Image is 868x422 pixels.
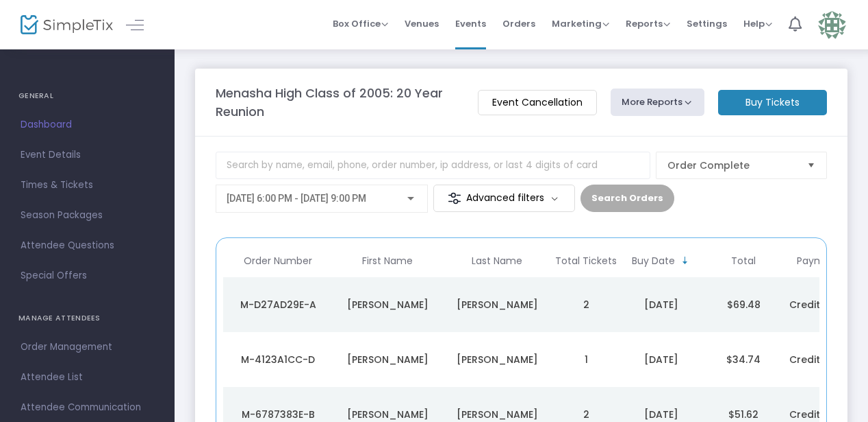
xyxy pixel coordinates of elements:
[216,84,465,121] m-panel-title: Menasha High Class of 2005: 20 Year Reunion
[227,353,329,366] div: M-4123A1CC-D
[21,338,154,356] span: Order Management
[789,298,848,312] span: Credit Card
[632,255,675,267] span: Buy Date
[552,245,620,277] th: Total Tickets
[455,6,486,41] span: Events
[446,408,548,421] div: Nadolski
[21,176,154,194] span: Times & Tickets
[789,408,848,421] span: Credit Card
[448,191,461,205] img: filter
[718,90,827,115] m-button: Buy Tickets
[227,408,329,421] div: M-6787383E-B
[624,298,699,312] div: 9/12/2025
[702,332,784,387] td: $34.74
[336,353,439,366] div: Kate
[336,408,439,421] div: Kristine
[244,255,312,267] span: Order Number
[336,298,439,312] div: Christopher
[702,277,784,332] td: $69.48
[21,399,154,417] span: Attendee Communication
[502,6,535,41] span: Orders
[472,255,522,267] span: Last Name
[227,298,329,312] div: M-D27AD29E-A
[552,17,609,30] span: Marketing
[743,17,772,30] span: Help
[667,159,796,172] span: Order Complete
[680,255,691,266] span: Sortable
[21,267,154,285] span: Special Offers
[624,353,699,366] div: 9/12/2025
[21,116,154,134] span: Dashboard
[18,305,156,332] h4: MANAGE ATTENDEES
[433,185,575,212] m-button: Advanced filters
[624,408,699,421] div: 9/9/2025
[333,17,388,30] span: Box Office
[21,207,154,224] span: Season Packages
[21,146,154,164] span: Event Details
[478,90,597,115] m-button: Event Cancellation
[802,152,821,178] button: Select
[405,6,439,41] span: Venues
[552,277,620,332] td: 2
[227,193,366,204] span: [DATE] 6:00 PM - [DATE] 9:00 PM
[552,332,620,387] td: 1
[446,298,548,312] div: Coon
[362,255,413,267] span: First Name
[789,353,848,366] span: Credit Card
[797,255,841,267] span: Payment
[21,368,154,386] span: Attendee List
[626,17,670,30] span: Reports
[731,255,756,267] span: Total
[611,89,705,116] button: More Reports
[216,152,650,179] input: Search by name, email, phone, order number, ip address, or last 4 digits of card
[21,237,154,255] span: Attendee Questions
[446,353,548,366] div: Johnson
[687,6,727,41] span: Settings
[18,82,156,110] h4: GENERAL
